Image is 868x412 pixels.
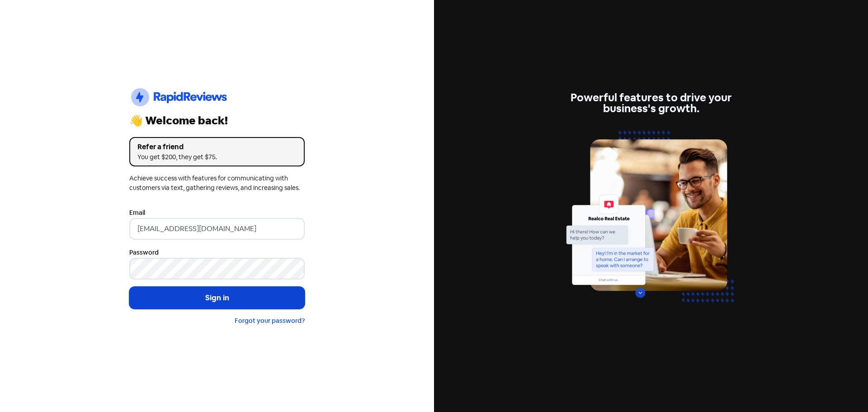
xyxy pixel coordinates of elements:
[129,218,305,240] input: Enter your email address...
[137,142,297,152] div: Refer a friend
[129,174,305,193] div: Achieve success with features for communicating with customers via text, gathering reviews, and i...
[563,125,739,320] img: web-chat
[563,92,739,114] div: Powerful features to drive your business's growth.
[129,208,145,218] label: Email
[129,287,305,309] button: Sign in
[137,152,297,162] div: You get $200, they get $75.
[235,317,305,325] a: Forgot your password?
[129,248,159,257] label: Password
[129,115,305,126] div: 👋 Welcome back!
